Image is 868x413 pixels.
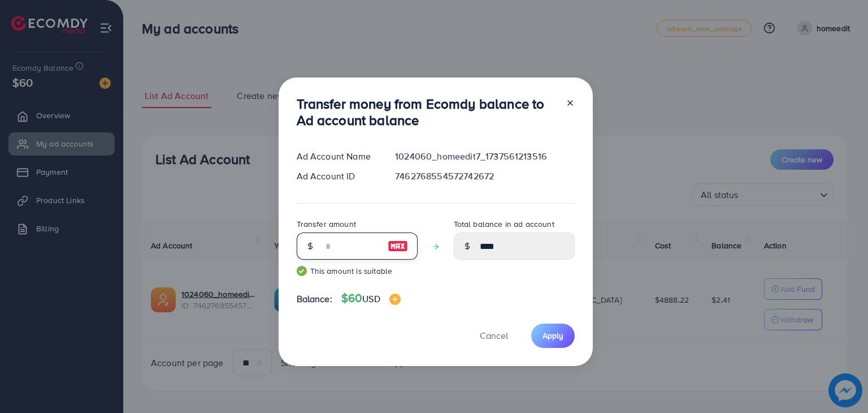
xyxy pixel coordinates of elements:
img: image [388,239,408,253]
span: USD [362,292,380,305]
small: This amount is suitable [297,265,418,277]
div: Ad Account ID [288,170,387,183]
div: 1024060_homeedit7_1737561213516 [386,150,583,163]
img: guide [297,266,307,276]
label: Transfer amount [297,218,356,230]
button: Cancel [466,324,522,348]
div: Ad Account Name [288,150,387,163]
span: Balance: [297,292,332,306]
label: Total balance in ad account [454,218,554,230]
h4: $60 [341,291,401,306]
button: Apply [531,324,575,348]
span: Apply [542,330,563,341]
div: 7462768554572742672 [386,170,583,183]
img: image [389,294,401,305]
span: Cancel [480,329,508,342]
h3: Transfer money from Ecomdy balance to Ad account balance [297,96,557,128]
